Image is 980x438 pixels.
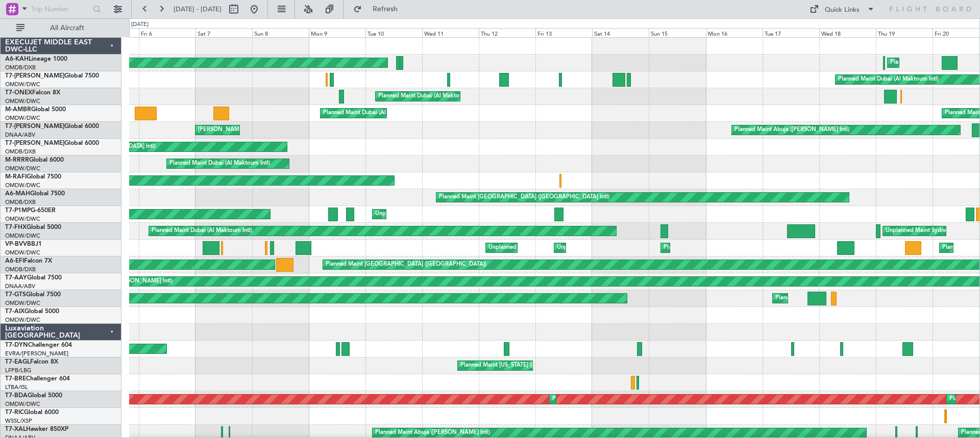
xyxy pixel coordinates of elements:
a: OMDW/DWC [5,232,40,240]
div: Planned Maint Dubai (Al Maktoum Intl) [323,106,424,121]
div: Mon 9 [309,28,365,37]
div: Sun 15 [649,28,705,37]
a: DNAA/ABV [5,131,35,139]
span: M-RAFI [5,174,27,180]
span: T7-BRE [5,376,26,382]
a: T7-RICGlobal 6000 [5,409,59,416]
div: Tue 17 [763,28,819,37]
div: Planned Maint Dubai (Al Maktoum Intl) [552,392,653,407]
div: Sat 14 [592,28,649,37]
div: Unplanned Maint [GEOGRAPHIC_DATA] (Al Maktoum Intl) [375,207,526,222]
span: T7-[PERSON_NAME] [5,140,64,146]
span: A6-EFI [5,258,24,264]
div: Planned Maint [GEOGRAPHIC_DATA] ([GEOGRAPHIC_DATA]) [326,257,486,272]
a: OMDB/DXB [5,148,36,156]
a: T7-GTSGlobal 7500 [5,292,61,298]
a: OMDW/DWC [5,400,40,408]
a: M-AMBRGlobal 5000 [5,107,66,113]
a: EVRA/[PERSON_NAME] [5,350,68,357]
a: T7-AAYGlobal 7500 [5,275,62,281]
div: Sun 8 [252,28,309,37]
div: Planned Maint Dubai (Al Maktoum Intl) [664,240,764,255]
a: LTBA/ISL [5,383,28,391]
span: [DATE] - [DATE] [174,5,222,14]
a: T7-FHXGlobal 5000 [5,224,61,230]
a: A6-KAHLineage 1000 [5,56,67,62]
a: T7-[PERSON_NAME]Global 7500 [5,73,99,79]
span: A6-KAH [5,56,29,62]
span: All Aircraft [27,24,108,32]
div: Fri 6 [139,28,195,37]
div: Planned Maint [US_STATE] ([GEOGRAPHIC_DATA]) [460,358,592,373]
span: T7-AIX [5,308,24,315]
a: LFPB/LBG [5,367,32,374]
a: T7-BREChallenger 604 [5,376,70,382]
a: T7-P1MPG-650ER [5,208,56,214]
div: Tue 10 [365,28,422,37]
span: T7-DYN [5,342,28,348]
span: T7-BDA [5,393,28,399]
a: OMDB/DXB [5,266,36,273]
a: T7-DYNChallenger 604 [5,342,72,348]
a: A6-MAHGlobal 7500 [5,191,65,197]
div: Planned Maint Abuja ([PERSON_NAME] Intl) [734,122,849,138]
div: Planned Maint Dubai (Al Maktoum Intl) [169,156,270,171]
div: Planned Maint Dubai (Al Maktoum Intl) [152,223,252,239]
a: T7-BDAGlobal 5000 [5,393,62,399]
button: Refresh [349,1,410,17]
a: OMDW/DWC [5,165,40,172]
span: A6-MAH [5,191,30,197]
a: DNAA/ABV [5,282,35,290]
a: OMDB/DXB [5,64,36,71]
a: T7-[PERSON_NAME]Global 6000 [5,123,99,130]
a: OMDW/DWC [5,81,40,88]
a: T7-XALHawker 850XP [5,426,68,432]
span: T7-GTS [5,292,26,298]
div: Mon 16 [706,28,763,37]
span: T7-[PERSON_NAME] [5,73,64,79]
span: M-AMBR [5,107,31,113]
button: Quick Links [804,1,880,17]
a: OMDW/DWC [5,215,40,223]
span: T7-AAY [5,275,27,281]
span: Refresh [364,6,407,13]
input: Trip Number [31,2,90,17]
a: OMDW/DWC [5,182,40,189]
span: T7-EAGL [5,359,30,365]
span: T7-P1MP [5,208,31,214]
a: OMDW/DWC [5,316,40,324]
a: T7-EAGLFalcon 8X [5,359,58,365]
span: T7-XAL [5,426,26,432]
a: T7-[PERSON_NAME]Global 6000 [5,140,99,146]
div: Planned Maint Dubai (Al Maktoum Intl) [838,72,939,87]
span: T7-ONEX [5,90,32,96]
div: Planned Maint Dubai (Al Maktoum Intl) [378,89,479,104]
a: M-RRRRGlobal 6000 [5,157,64,163]
span: T7-FHX [5,224,27,230]
a: WSSL/XSP [5,417,32,425]
span: M-RRRR [5,157,29,163]
a: A6-EFIFalcon 7X [5,258,52,264]
div: [PERSON_NAME] ([PERSON_NAME] Intl) [198,122,305,138]
div: Fri 13 [535,28,592,37]
div: Quick Links [825,5,860,15]
a: T7-ONEXFalcon 8X [5,90,60,96]
div: Wed 11 [422,28,479,37]
span: T7-[PERSON_NAME] [5,123,64,130]
div: Planned Maint [GEOGRAPHIC_DATA] ([GEOGRAPHIC_DATA] Intl) [439,190,609,205]
div: Thu 12 [479,28,535,37]
a: OMDW/DWC [5,97,40,105]
a: OMDW/DWC [5,114,40,122]
a: M-RAFIGlobal 7500 [5,174,61,180]
div: Wed 18 [819,28,876,37]
div: Unplanned Maint [GEOGRAPHIC_DATA] (Al Maktoum Intl) [557,240,708,255]
span: T7-RIC [5,409,24,416]
span: VP-BVV [5,241,27,247]
div: Sat 7 [195,28,252,37]
div: Planned Maint [GEOGRAPHIC_DATA] ([GEOGRAPHIC_DATA] Intl) [775,291,946,306]
a: VP-BVVBBJ1 [5,241,42,247]
a: OMDW/DWC [5,249,40,256]
a: OMDW/DWC [5,299,40,307]
a: T7-AIXGlobal 5000 [5,308,59,315]
div: Unplanned Maint [GEOGRAPHIC_DATA] (Al Maktoum Intl) [488,240,640,255]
